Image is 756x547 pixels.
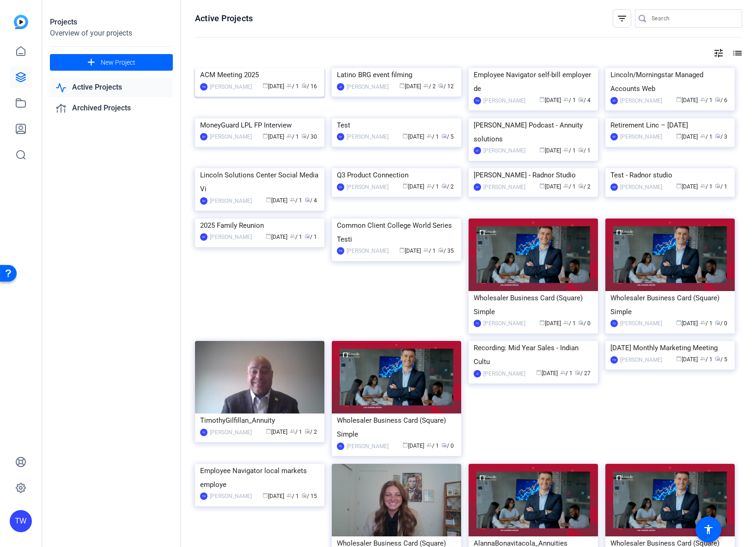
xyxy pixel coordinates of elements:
span: calendar_today [676,320,682,325]
div: [PERSON_NAME] Podcast - Annuity solutions [474,118,593,146]
span: calendar_today [676,97,682,102]
span: / 0 [441,443,454,449]
a: Archived Projects [50,99,173,118]
span: / 1 [700,183,713,190]
div: Employee Navigator self-bill employer de [474,68,593,96]
div: [DATE] Monthly Marketing Meeting [610,341,730,355]
input: Search [652,13,735,24]
span: calendar_today [539,183,545,188]
div: Employee Navigator local markets employe [200,464,319,492]
span: group [563,183,569,188]
div: JZ [337,83,344,91]
span: / 2 [305,429,317,435]
div: Wholesaler Business Card (Square) Simple [337,413,456,441]
span: group [287,133,292,139]
div: [PERSON_NAME] [620,96,662,105]
div: MoneyGuard LPL FP Interview [200,118,319,132]
span: / 4 [305,197,317,204]
div: DF [474,183,481,191]
div: TW [610,356,618,364]
div: JZ [474,370,481,377]
span: calendar_today [402,442,408,448]
div: Common Client College World Series Testi [337,219,456,246]
span: calendar_today [399,83,405,88]
div: TG [610,320,618,327]
div: 2025 Family Reunion [200,219,319,232]
span: / 1 [563,320,576,327]
span: / 1 [290,234,302,240]
span: radio [578,97,584,102]
span: [DATE] [266,197,287,204]
div: [PERSON_NAME] [210,492,252,501]
div: Projects [50,17,173,28]
a: Active Projects [50,78,173,97]
span: group [700,97,706,102]
span: / 1 [700,134,713,140]
span: / 1 [700,97,713,103]
span: radio [305,197,310,202]
span: / 1 [290,197,302,204]
div: [PERSON_NAME] [210,82,252,91]
span: / 35 [438,248,454,254]
div: TG [337,443,344,450]
span: [DATE] [676,356,698,363]
div: DF [200,133,207,140]
div: [PERSON_NAME] [620,319,662,328]
span: / 1 [715,183,727,190]
span: group [290,428,295,434]
div: TG [200,429,207,436]
span: radio [715,97,720,102]
span: [DATE] [539,320,561,327]
div: ACM Meeting 2025 [200,68,319,82]
span: group [700,320,706,325]
span: group [287,83,292,88]
span: [DATE] [539,183,561,190]
span: group [700,183,706,188]
span: [DATE] [266,429,287,435]
mat-icon: tune [713,48,724,59]
div: Q3 Product Connection [337,168,456,182]
div: DF [337,183,344,191]
div: TimothyGilfillan_Annuity [200,413,319,427]
div: DF [474,147,481,154]
span: [DATE] [676,134,698,140]
div: Recording: Mid Year Sales - Indian Cultu [474,341,593,369]
div: TW [200,83,207,91]
span: / 1 [427,183,439,190]
div: TW [337,247,344,255]
div: DF [610,133,618,140]
span: group [427,442,432,448]
span: / 0 [715,320,727,327]
div: Lincoln Solutions Center Social Media Vi [200,168,319,196]
mat-icon: add [85,57,97,68]
span: / 2 [423,83,436,90]
span: group [563,147,569,152]
span: [DATE] [262,493,284,499]
span: / 6 [715,97,727,103]
span: [DATE] [266,234,287,240]
span: calendar_today [539,97,545,102]
span: / 3 [715,134,727,140]
span: [DATE] [539,97,561,103]
mat-icon: accessibility [703,524,714,535]
span: group [563,320,569,325]
div: [PERSON_NAME] [620,355,662,365]
span: group [700,133,706,139]
div: Test - Radnor studio [610,168,730,182]
span: group [290,197,295,202]
span: [DATE] [676,183,698,190]
div: [PERSON_NAME] [483,182,525,192]
div: [PERSON_NAME] [347,82,389,91]
span: radio [301,133,307,139]
button: New Project [50,54,173,71]
span: radio [578,320,584,325]
span: New Project [101,58,135,67]
div: SR [610,183,618,191]
div: [PERSON_NAME] [347,246,389,255]
span: / 1 [427,134,439,140]
span: radio [305,233,310,239]
span: / 1 [563,97,576,103]
span: calendar_today [262,133,268,139]
div: Retirement Linc – [DATE] [610,118,730,132]
mat-icon: list [731,48,742,59]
